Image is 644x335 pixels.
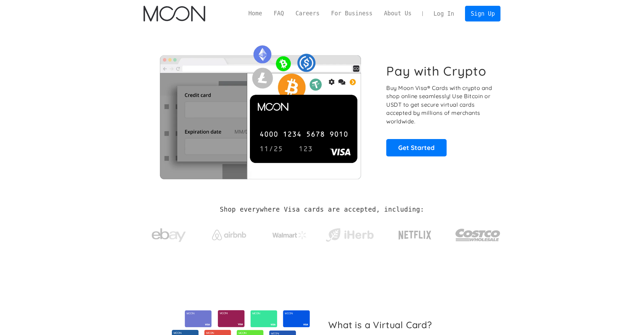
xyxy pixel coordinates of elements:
[268,9,290,18] a: FAQ
[378,9,417,18] a: About Us
[243,9,268,18] a: Home
[144,41,377,179] img: Moon Cards let you spend your crypto anywhere Visa is accepted.
[220,206,424,213] h2: Shop everywhere Visa cards are accepted, including:
[398,227,432,244] img: Netflix
[290,9,325,18] a: Careers
[386,63,486,79] h1: Pay with Crypto
[324,219,375,247] a: iHerb
[428,6,460,21] a: Log In
[465,6,500,21] a: Sign Up
[144,218,194,249] a: ebay
[386,84,493,126] p: Buy Moon Visa® Cards with crypto and shop online seamlessly! Use Bitcoin or USDT to get secure vi...
[272,231,306,239] img: Walmart
[152,225,186,246] img: ebay
[212,230,246,240] img: Airbnb
[264,224,315,243] a: Walmart
[204,223,254,244] a: Airbnb
[144,6,205,21] img: Moon Logo
[455,222,501,248] img: Costco
[328,319,495,330] h2: What is a Virtual Card?
[324,226,375,244] img: iHerb
[325,9,378,18] a: For Business
[144,6,205,21] a: home
[386,139,447,156] a: Get Started
[385,220,446,247] a: Netflix
[455,215,501,251] a: Costco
